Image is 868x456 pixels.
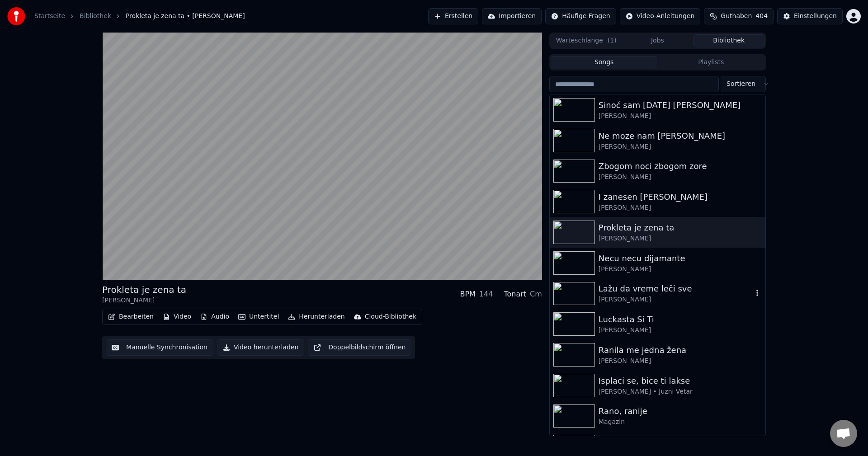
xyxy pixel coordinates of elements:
button: Doppelbildschirm öffnen [308,339,411,356]
div: [PERSON_NAME] [599,112,762,121]
div: Tonart [504,289,526,300]
div: [PERSON_NAME] [599,265,762,274]
div: BPM [460,289,475,300]
div: Cloud-Bibliothek [365,312,416,321]
button: Warteschlange [551,34,622,47]
div: Prokleta je zena ta [599,221,762,234]
button: Untertitel [235,310,283,323]
div: Rano, ranije [599,405,762,418]
div: Prokleta je zena ta [102,283,186,296]
button: Playlists [657,56,764,69]
div: [PERSON_NAME] [599,326,762,335]
div: I zanesen [PERSON_NAME] [599,191,762,203]
div: [PERSON_NAME] [599,173,762,182]
div: Necu necu dijamante [599,252,762,265]
div: Ne moze nam [PERSON_NAME] [599,130,762,142]
button: Bibliothek [693,34,764,47]
div: Ranila me jedna žena [599,344,762,357]
span: Guthaben [721,12,752,21]
div: Cm [530,289,542,300]
div: [PERSON_NAME] [599,203,762,212]
div: [PERSON_NAME] • Juzni Vetar [599,387,762,396]
button: Audio [197,310,233,323]
a: Startseite [34,12,65,21]
div: [PERSON_NAME] [599,234,762,243]
div: [PERSON_NAME] [599,142,762,151]
button: Manuelle Synchronisation [106,339,213,356]
div: Chat öffnen [830,420,857,447]
img: youka [7,7,25,25]
div: Lažu da vreme leči sve [599,282,753,295]
button: Video-Anleitungen [620,8,701,24]
div: Sinoć sam [DATE] [PERSON_NAME] [599,99,762,112]
div: [PERSON_NAME] [599,295,753,304]
div: [PERSON_NAME] [102,296,186,305]
a: Bibliothek [80,12,111,21]
div: Magazin [599,418,762,427]
span: Sortieren [726,80,755,89]
button: Bearbeiten [104,310,157,323]
span: ( 1 ) [608,36,617,45]
div: Isplaci se, bice ti lakse [599,375,762,387]
div: 144 [479,289,493,300]
button: Jobs [622,34,693,47]
span: Prokleta je zena ta • [PERSON_NAME] [126,12,245,21]
div: Luckasta Si Ti [599,313,762,326]
button: Erstellen [428,8,478,24]
button: Häufige Fragen [545,8,616,24]
nav: breadcrumb [34,12,245,21]
button: Herunterladen [284,310,348,323]
div: Zbogom noci zbogom zore [599,160,762,173]
div: Einstellungen [794,12,837,21]
button: Importieren [482,8,542,24]
button: Guthaben404 [704,8,774,24]
button: Video herunterladen [217,339,304,356]
div: [PERSON_NAME] [599,357,762,366]
button: Video [159,310,195,323]
button: Einstellungen [777,8,843,24]
button: Songs [551,56,658,69]
span: 404 [755,12,768,21]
